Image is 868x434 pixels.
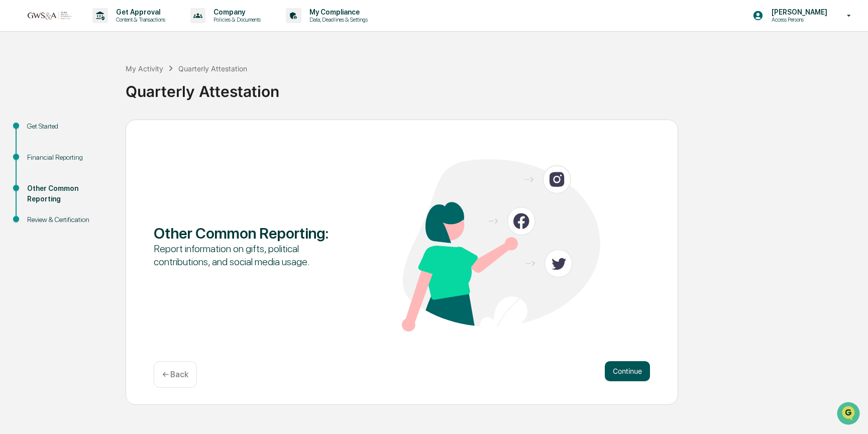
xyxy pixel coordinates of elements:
span: Attestations [83,127,125,137]
div: Report information on gifts, political contributions, and social media usage. [154,242,352,268]
p: ← Back [162,370,188,379]
div: Review & Certification [27,214,110,225]
div: Start new chat [34,77,165,87]
p: Get Approval [108,8,170,16]
div: Get Started [27,121,110,132]
button: Start new chat [171,80,183,92]
span: Pylon [100,170,122,178]
div: My Activity [126,64,163,73]
p: Access Persons [764,16,832,23]
span: Data Lookup [20,146,63,156]
p: Data, Deadlines & Settings [301,16,373,23]
p: How can we help? [10,21,183,37]
p: Company [205,8,266,16]
span: Preclearance [20,127,65,137]
a: Powered byPylon [71,170,122,178]
a: 🗄️Attestations [69,123,129,141]
div: Other Common Reporting [27,183,110,204]
div: Other Common Reporting : [154,224,352,242]
img: 1746055101610-c473b297-6a78-478c-a979-82029cc54cd1 [10,77,28,95]
div: Quarterly Attestation [126,74,863,100]
div: Financial Reporting [27,152,110,163]
a: 🔎Data Lookup [6,142,67,160]
p: My Compliance [301,8,373,16]
button: Continue [605,361,650,381]
div: We're available if you need us! [34,87,127,95]
iframe: Open customer support [836,401,863,428]
div: 🖐️ [10,128,18,136]
a: 🖐️Preclearance [6,123,69,141]
div: Quarterly Attestation [178,64,247,73]
p: [PERSON_NAME] [764,8,832,16]
p: Content & Transactions [108,16,170,23]
div: 🔎 [10,147,18,155]
p: Policies & Documents [205,16,266,23]
div: 🗄️ [73,128,81,136]
img: Other Common Reporting [402,159,600,332]
img: logo [24,11,72,20]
